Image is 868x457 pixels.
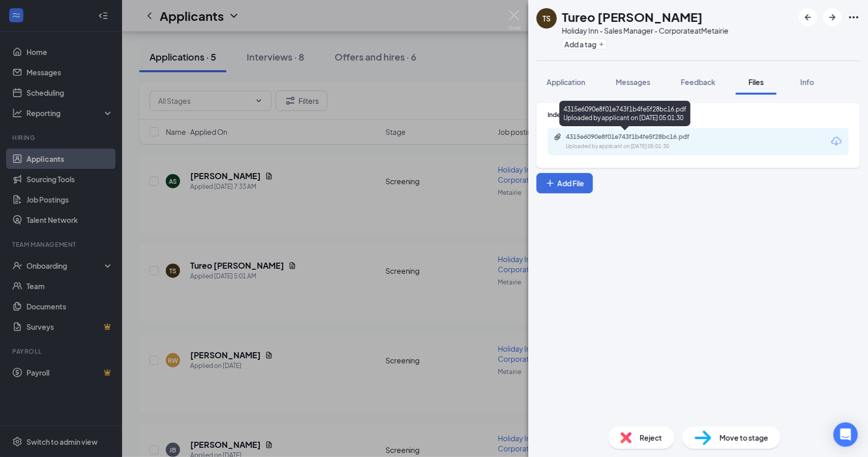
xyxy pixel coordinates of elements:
[562,39,607,49] button: PlusAdd a tag
[800,77,814,87] span: Info
[802,11,814,23] svg: ArrowLeftNew
[562,25,729,36] div: Holiday Inn - Sales Manager - Corporate at Metairie
[554,133,719,151] a: Paperclip4315e6090e8f01e743f1b4fe5f28bc16.pdfUploaded by applicant on [DATE] 05:01:30
[548,110,849,119] div: Indeed Resume
[823,8,842,26] button: ArrowRight
[681,77,715,87] span: Feedback
[543,13,551,23] div: TS
[720,432,768,443] span: Move to stage
[598,41,605,47] svg: Plus
[536,173,593,193] button: Add FilePlus
[826,11,839,23] svg: ArrowRight
[554,133,562,141] svg: Paperclip
[640,432,662,443] span: Reject
[749,77,764,87] span: Files
[545,178,555,188] svg: Plus
[799,8,817,26] button: ArrowLeftNew
[566,142,719,151] div: Uploaded by applicant on [DATE] 05:01:30
[566,133,708,141] div: 4315e6090e8f01e743f1b4fe5f28bc16.pdf
[547,77,585,87] span: Application
[833,422,858,447] div: Open Intercom Messenger
[559,101,691,126] div: 4315e6090e8f01e743f1b4fe5f28bc16.pdf Uploaded by applicant on [DATE] 05:01:30
[616,77,650,87] span: Messages
[830,135,843,148] svg: Download
[562,8,703,25] h1: Tureo [PERSON_NAME]
[848,11,860,23] svg: Ellipses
